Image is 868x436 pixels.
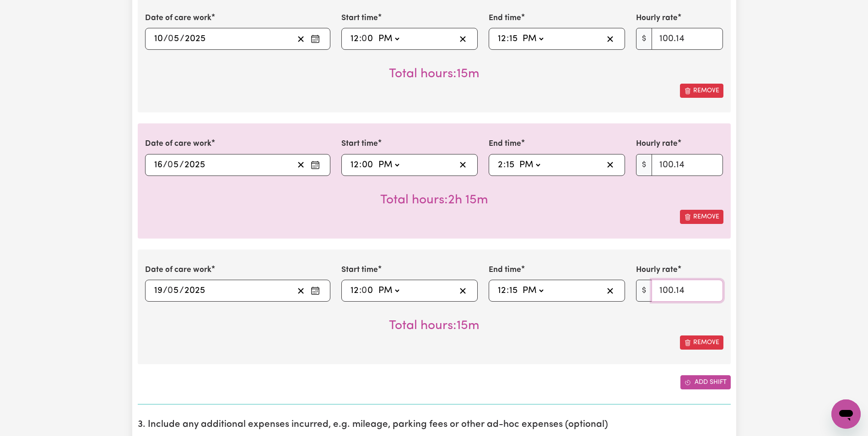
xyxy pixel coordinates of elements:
label: Hourly rate [636,264,678,276]
span: Total hours worked: 2 hours 15 minutes [380,194,488,207]
button: Remove this shift [680,84,723,98]
button: Add another shift [680,375,731,389]
span: 0 [167,160,173,170]
button: Remove this shift [680,335,723,350]
input: -- [168,284,179,298]
span: / [179,160,184,170]
span: : [359,34,361,44]
span: 0 [167,286,173,295]
span: : [507,34,509,44]
span: / [180,34,184,44]
span: $ [636,28,652,50]
input: -- [350,32,359,46]
label: Start time [341,138,378,150]
span: : [359,160,361,170]
input: -- [154,284,163,298]
span: : [359,286,361,296]
span: $ [636,280,652,302]
input: -- [154,158,163,172]
button: Enter the date of care work [308,32,323,46]
input: -- [509,284,518,298]
label: Start time [341,12,378,24]
label: Date of care work [145,138,211,150]
input: -- [509,32,518,46]
button: Clear date [294,32,308,46]
input: ---- [184,158,205,172]
input: ---- [184,284,205,298]
input: ---- [184,32,206,46]
input: -- [497,158,503,172]
input: -- [497,32,507,46]
span: / [163,160,167,170]
span: 0 [361,34,367,43]
label: End time [489,12,521,24]
span: / [163,34,168,44]
label: Hourly rate [636,138,678,150]
label: End time [489,264,521,276]
span: / [179,286,184,296]
input: -- [350,284,359,298]
span: : [503,160,506,170]
span: 0 [361,286,367,295]
span: Total hours worked: 15 minutes [389,68,480,80]
input: -- [350,158,359,172]
button: Clear date [294,158,308,172]
span: Total hours worked: 15 minutes [389,319,480,332]
span: $ [636,154,652,176]
input: -- [361,158,374,172]
button: Remove this shift [680,210,723,224]
label: Start time [341,264,378,276]
input: -- [168,32,180,46]
button: Clear date [294,284,308,298]
label: Date of care work [145,12,211,24]
input: -- [154,32,163,46]
input: -- [497,284,507,298]
label: End time [489,138,521,150]
input: -- [362,284,374,298]
input: -- [506,158,515,172]
label: Date of care work [145,264,211,276]
button: Enter the date of care work [308,284,323,298]
h2: 3. Include any additional expenses incurred, e.g. mileage, parking fees or other ad-hoc expenses ... [138,419,731,431]
label: Hourly rate [636,12,678,24]
button: Enter the date of care work [308,158,323,172]
iframe: Button to launch messaging window [831,399,861,429]
input: -- [362,32,374,46]
span: : [507,286,509,296]
span: 0 [168,34,173,43]
input: -- [168,158,179,172]
span: / [163,286,167,296]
